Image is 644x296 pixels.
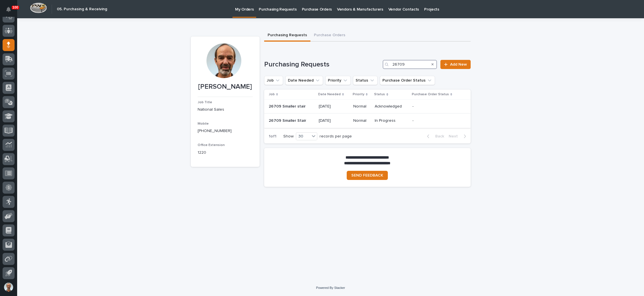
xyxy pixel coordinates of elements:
[320,134,352,139] p: records per page
[432,134,444,138] span: Back
[375,118,408,123] p: In Progress
[319,104,349,109] p: [DATE]
[198,122,209,125] span: Mobile
[422,134,446,139] button: Back
[264,30,310,42] button: Purchasing Requests
[318,91,341,98] p: Date Needed
[269,117,307,123] p: 26709 Smaller Stair
[353,91,364,98] p: Priority
[269,91,275,98] p: Job
[412,103,415,109] p: -
[412,91,449,98] p: Purchase Order Status
[285,76,323,85] button: Date Needed
[3,3,15,15] button: Notifications
[198,107,253,113] p: National Sales
[347,171,388,180] a: SEND FEEDBACK
[353,118,370,123] p: Normal
[319,118,349,123] p: [DATE]
[198,129,232,133] a: [PHONE_NUMBER]
[198,83,253,91] p: [PERSON_NAME]
[310,30,349,42] button: Purchase Orders
[264,60,381,69] h1: Purchasing Requests
[450,62,467,66] span: Add New
[325,76,351,85] button: Priority
[57,7,107,12] h2: 05. Purchasing & Receiving
[383,60,437,69] input: Search
[446,134,471,139] button: Next
[13,5,18,9] p: 100
[296,133,310,139] div: 30
[353,76,378,85] button: Status
[264,100,471,114] tr: 26709 Smaller stair26709 Smaller stair [DATE]NormalAcknowledged--
[3,281,15,293] button: users-avatar
[440,60,470,69] a: Add New
[198,143,225,147] span: Office Extension
[374,91,385,98] p: Status
[316,286,345,289] a: Powered By Stacker
[198,101,212,104] span: Job Title
[264,76,283,85] button: Job
[269,103,307,109] p: 26709 Smaller stair
[353,104,370,109] p: Normal
[351,173,383,177] span: SEND FEEDBACK
[283,134,294,139] p: Show
[449,134,461,138] span: Next
[412,117,415,123] p: -
[198,150,253,156] p: 1220
[30,3,47,13] img: Workspace Logo
[7,7,15,16] div: Notifications100
[264,129,281,143] p: 1 of 1
[264,114,471,128] tr: 26709 Smaller Stair26709 Smaller Stair [DATE]NormalIn Progress--
[380,76,435,85] button: Purchase Order Status
[375,104,408,109] p: Acknowledged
